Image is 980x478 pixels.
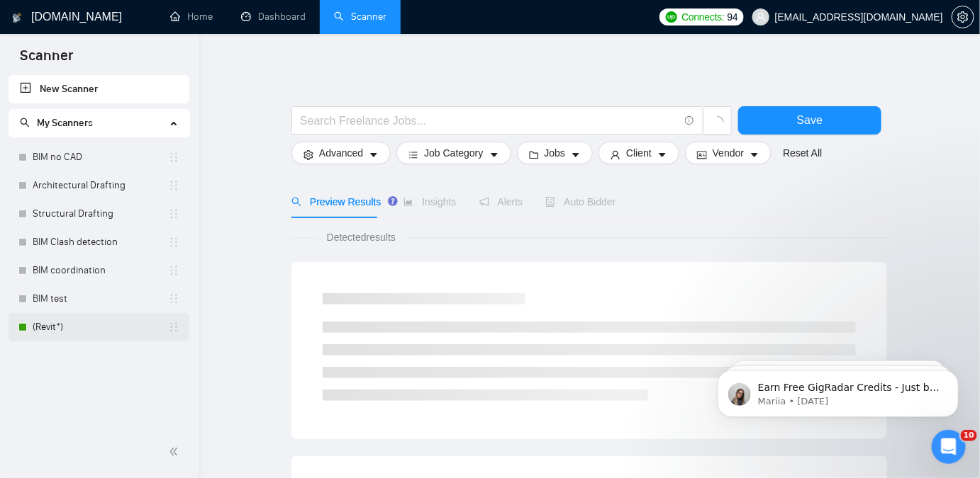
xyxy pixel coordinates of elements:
li: BIM test [9,285,189,313]
li: Structural Drafting [9,200,189,228]
span: holder [168,237,179,248]
span: Auto Bidder [545,196,616,207]
span: holder [168,265,179,276]
span: Scanner [9,45,84,75]
span: My Scanners [20,117,93,129]
span: folder [529,149,539,160]
span: loading [711,116,724,129]
span: holder [168,293,179,305]
span: area-chart [403,197,413,207]
span: Jobs [545,145,566,161]
span: setting [952,11,974,23]
a: Structural Drafting [33,200,168,228]
span: double-left [169,445,183,459]
span: caret-down [571,149,581,160]
a: homeHome [170,11,213,23]
span: user [611,149,620,160]
li: BIM Clash detection [9,228,189,256]
span: holder [168,152,179,163]
span: notification [479,197,489,207]
span: user [756,12,766,22]
a: Reset All [783,145,822,161]
span: bars [408,149,418,160]
span: 10 [961,430,977,441]
div: Tooltip anchor [386,195,399,207]
a: BIM no CAD [33,143,168,171]
span: Client [626,145,652,161]
a: Architectural Drafting [33,171,168,200]
li: New Scanner [9,75,189,103]
span: search [291,197,301,207]
button: userClientcaret-down [598,142,679,164]
span: caret-down [489,149,499,160]
span: caret-down [750,149,759,160]
span: idcard [697,149,707,160]
li: (Revit*) [9,313,189,341]
button: Save [738,106,881,135]
iframe: Intercom live chat [932,430,966,464]
a: (Revit*) [33,313,168,341]
li: Architectural Drafting [9,171,189,200]
span: Detected results [317,229,406,245]
span: Insights [403,196,456,207]
span: caret-down [657,149,667,160]
img: logo [12,6,22,29]
button: barsJob Categorycaret-down [396,142,511,164]
span: holder [168,321,179,333]
span: holder [168,208,179,220]
button: idcardVendorcaret-down [685,142,772,164]
span: Preview Results [291,196,381,207]
img: upwork-logo.png [666,11,677,23]
a: BIM coordination [33,256,168,285]
button: setting [952,6,974,28]
iframe: Intercom notifications message [696,341,980,440]
span: setting [304,149,313,160]
a: searchScanner [334,11,386,23]
a: BIM test [33,285,168,313]
button: folderJobscaret-down [517,142,594,164]
li: BIM no CAD [9,143,189,171]
span: Job Category [424,145,483,161]
span: Connects: [681,9,724,25]
span: search [20,118,30,127]
a: setting [952,11,974,23]
span: Save [797,111,823,129]
span: Vendor [713,145,744,161]
button: settingAdvancedcaret-down [291,142,391,164]
span: My Scanners [37,117,93,129]
a: New Scanner [20,75,178,103]
input: Search Freelance Jobs... [300,112,679,130]
span: Advanced [319,145,363,161]
span: caret-down [369,149,379,160]
a: BIM Clash detection [33,228,168,256]
span: robot [545,197,555,207]
a: dashboardDashboard [241,11,306,23]
span: holder [168,180,179,191]
span: 94 [728,9,738,25]
span: info-circle [685,116,694,125]
span: Alerts [479,196,523,207]
li: BIM coordination [9,256,189,285]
